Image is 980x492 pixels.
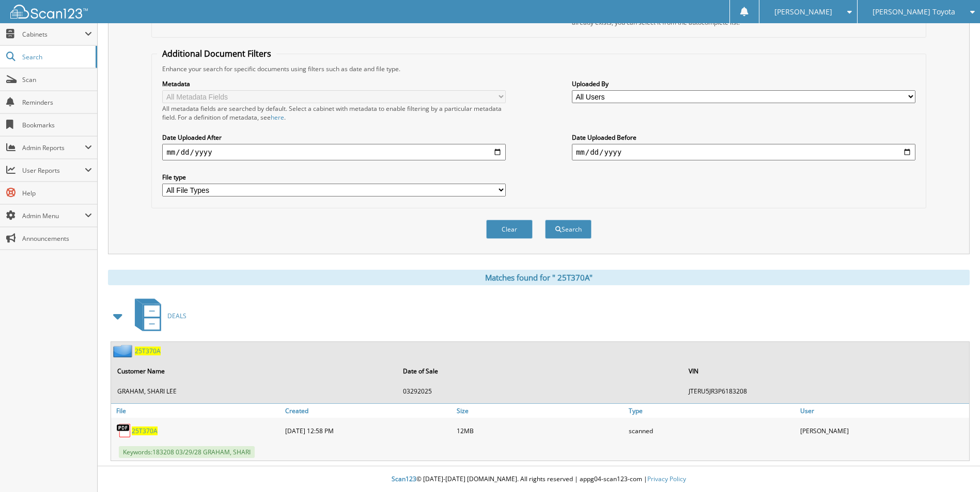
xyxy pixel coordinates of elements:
[398,383,682,400] td: 0 3 2 9 2 0 2 5
[873,9,955,15] span: [PERSON_NAME] Toyota
[271,113,284,122] a: here
[119,446,255,458] span: Keywords: 1 8 3 2 0 8 0 3 / 2 9 / 2 8 G R A H A M , S H A R I
[392,474,416,483] span: Scan123
[98,467,980,492] div: © [DATE]-[DATE] [DOMAIN_NAME]. All rights reserved | appg04-scan123-com |
[572,144,915,160] input: end
[22,53,90,61] span: Search
[22,234,92,243] span: Announcements
[683,360,968,382] th: VIN
[626,404,798,418] a: Type
[22,166,85,175] span: User Reports
[162,173,506,182] label: File type
[162,133,506,142] label: Date Uploaded After
[486,220,533,239] button: Clear
[157,48,276,59] legend: Additional Document Filters
[683,383,968,400] td: J T E R U 5 J R 3 P 6 1 8 3 2 0 8
[572,133,915,142] label: Date Uploaded Before
[112,383,397,400] td: G R A H A M , S H A R I L E E
[132,427,158,435] a: 25T370A
[135,347,161,355] a: 25T370A
[647,474,686,483] a: Privacy Policy
[132,427,158,435] span: 2 5 T 3 7 0 A
[774,9,832,15] span: [PERSON_NAME]
[283,420,454,441] div: [DATE] 12:58 PM
[10,5,88,19] img: scan123-logo-white.svg
[22,211,85,220] span: Admin Menu
[545,220,592,239] button: Search
[167,311,186,320] span: D E A L S
[454,404,626,418] a: Size
[22,189,92,198] span: Help
[454,420,626,441] div: 12MB
[157,64,920,73] div: Enhance your search for specific documents using filters such as date and file type.
[798,420,969,441] div: [PERSON_NAME]
[22,30,85,39] span: Cabinets
[111,404,283,418] a: File
[162,104,506,122] div: All metadata fields are searched by default. Select a cabinet with metadata to enable filtering b...
[283,404,454,418] a: Created
[22,98,92,107] span: Reminders
[108,270,970,285] div: Matches found for " 25T370A"
[113,345,135,357] img: folder2.png
[22,143,85,152] span: Admin Reports
[798,404,969,418] a: User
[22,75,92,84] span: Scan
[135,347,161,355] span: 2 5 T 3 7 0 A
[112,360,397,382] th: Customer Name
[626,420,798,441] div: scanned
[928,442,980,492] iframe: Chat Widget
[162,144,506,160] input: start
[129,296,186,336] a: DEALS
[22,121,92,129] span: Bookmarks
[116,423,132,438] img: PDF.png
[162,79,506,88] label: Metadata
[572,79,915,88] label: Uploaded By
[398,360,682,382] th: Date of Sale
